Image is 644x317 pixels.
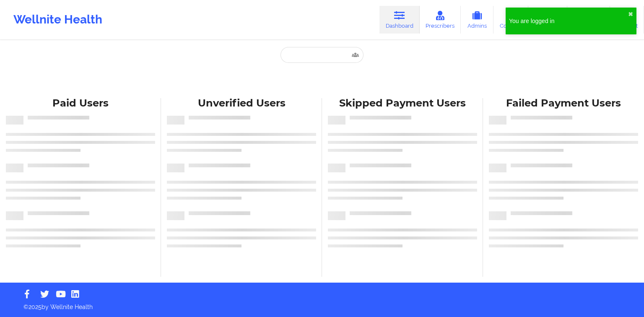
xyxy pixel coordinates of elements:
[461,6,493,34] a: Admins
[18,297,626,311] p: © 2025 by Wellnite Health
[628,11,633,18] button: close
[328,97,477,110] div: Skipped Payment Users
[509,17,628,25] div: You are logged in
[493,6,528,34] a: Coaches
[167,97,316,110] div: Unverified Users
[379,6,420,34] a: Dashboard
[489,97,638,110] div: Failed Payment Users
[420,6,461,34] a: Prescribers
[6,97,155,110] div: Paid Users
